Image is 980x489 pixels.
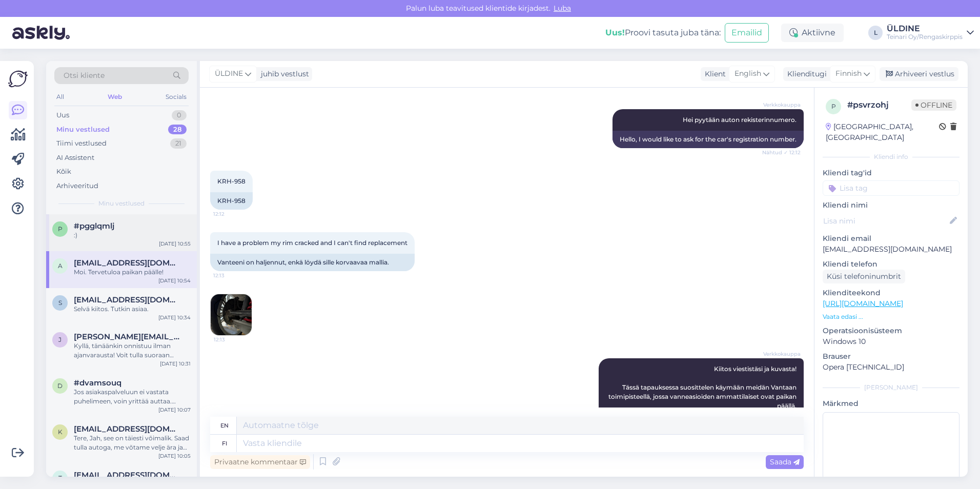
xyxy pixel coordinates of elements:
[106,90,124,104] div: Web
[213,210,252,218] span: 12:12
[74,332,180,341] span: jimi.saarinen@yahoo.com
[823,270,905,283] div: Küsi telefoninumbrit
[701,69,726,79] div: Klient
[74,258,180,268] span: andis.v88@gmail.com
[823,259,959,270] p: Kliendi telefon
[57,382,63,390] span: d
[74,304,191,314] div: Selvä kiitos. Tutkin asiaa.
[74,388,191,406] div: Jos asiakaspalveluun ei vastata puhelimeen, voin yrittää auttaa. Voinko olla avuksi jollain taval...
[74,378,121,388] span: #dvamsouq
[74,434,191,452] div: Tere, Jah, see on täiesti võimalik. Saad tulla autoga, me võtame velje ära ja keevitame selle val...
[56,167,71,177] div: Kõik
[823,288,959,298] p: Klienditeekond
[56,125,110,135] div: Minu vestlused
[823,244,959,255] p: [EMAIL_ADDRESS][DOMAIN_NAME]
[823,168,959,178] p: Kliendi tag'id
[734,68,761,79] span: English
[220,417,229,434] div: en
[211,294,252,335] img: Attachment
[74,295,180,304] span: salo.tommi@gmail.com
[725,23,769,43] button: Emailid
[823,398,959,409] p: Märkmed
[683,116,797,124] span: Hei pyytään auton rekisterinnumero.
[911,99,956,111] span: Offline
[823,180,959,196] input: Lisa tag
[826,121,939,143] div: [GEOGRAPHIC_DATA], [GEOGRAPHIC_DATA]
[56,110,69,120] div: Uus
[823,200,959,211] p: Kliendi nimi
[214,336,252,343] span: 12:13
[781,24,844,42] div: Aktiivne
[64,70,105,81] span: Otsi kliente
[605,27,721,39] div: Proovi tasuta juba täna:
[215,68,243,79] span: ÜLDINE
[158,452,191,460] div: [DATE] 10:05
[210,254,415,271] div: Vanteeni on haljennut, enkä löydä sille korvaavaa mallia.
[217,177,246,185] span: KRH-958
[56,153,94,163] div: AI Assistent
[612,131,804,148] div: Hello, I would like to ask for the car's registration number.
[823,362,959,373] p: Opera [TECHNICAL_ID]
[54,90,66,104] div: All
[58,299,62,307] span: s
[74,424,180,434] span: keimoaia@gmail.com
[58,428,63,436] span: k
[550,4,574,13] span: Luba
[58,262,63,270] span: a
[823,351,959,362] p: Brauser
[823,336,959,347] p: Windows 10
[887,25,974,41] a: ÜLDINETeinari Oy/Rengaskirppis
[74,221,114,231] span: #pgglqmlj
[823,233,959,244] p: Kliendi email
[847,99,911,111] div: # psvrzohj
[158,406,191,414] div: [DATE] 10:07
[56,181,98,191] div: Arhiveeritud
[160,360,191,368] div: [DATE] 10:31
[823,152,959,161] div: Kliendi info
[58,336,62,343] span: j
[823,312,959,321] p: Vaata edasi ...
[762,149,801,156] span: Nähtud ✓ 12:12
[823,215,948,227] input: Lisa nimi
[158,314,191,321] div: [DATE] 10:34
[168,125,187,135] div: 28
[213,272,252,279] span: 12:13
[835,68,862,79] span: Finnish
[98,199,145,208] span: Minu vestlused
[887,25,963,33] div: ÜLDINE
[158,277,191,284] div: [DATE] 10:54
[74,471,180,480] span: tauri.schonberg@hotmail.com
[159,240,191,248] div: [DATE] 10:55
[58,225,63,233] span: p
[172,110,187,120] div: 0
[783,69,827,79] div: Klienditugi
[762,101,801,109] span: Verkkokauppa
[74,231,191,240] div: :)
[880,67,958,81] div: Arhiveeri vestlus
[8,69,28,89] img: Askly Logo
[823,383,959,392] div: [PERSON_NAME]
[217,239,407,247] span: I have a problem my rim cracked and I can't find replacement
[831,103,836,110] span: p
[887,33,963,41] div: Teinari Oy/Rengaskirppis
[770,457,800,466] span: Saada
[257,69,309,79] div: juhib vestlust
[58,474,62,482] span: t
[222,435,227,452] div: fi
[868,26,883,40] div: L
[210,192,253,210] div: KRH-958
[170,138,187,149] div: 21
[823,299,903,308] a: [URL][DOMAIN_NAME]
[210,455,310,469] div: Privaatne kommentaar
[56,138,107,149] div: Tiimi vestlused
[762,350,801,358] span: Verkkokauppa
[74,268,191,277] div: Moi. Tervetuloa paikan päälle!
[74,341,191,360] div: Kyllä, tänäänkin onnistuu ilman ajanvarausta! Voit tulla suoraan Vantaan toimipisteeseemme, ja ho...
[164,90,189,104] div: Socials
[823,325,959,336] p: Operatsioonisüsteem
[605,28,625,37] b: Uus!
